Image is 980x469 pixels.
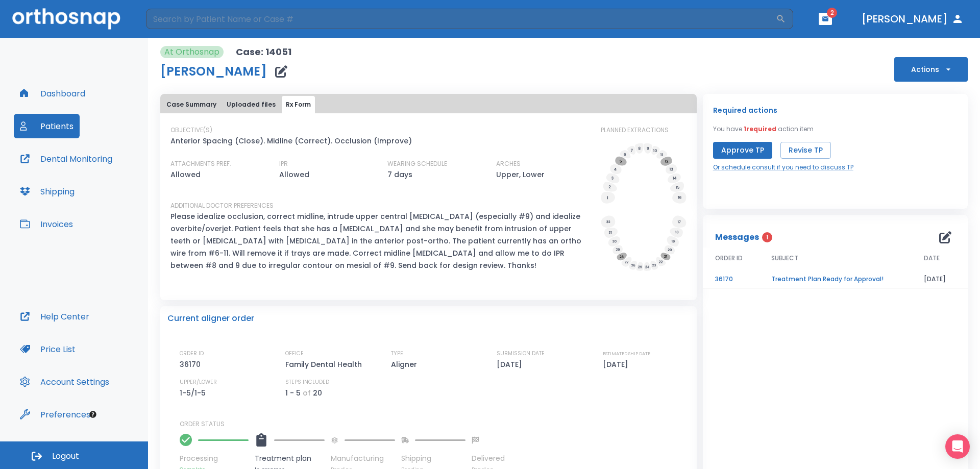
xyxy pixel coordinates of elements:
[601,126,669,135] p: PLANNED EXTRACTIONS
[285,387,301,399] p: 1 - 5
[285,358,365,371] p: Family Dental Health
[285,349,304,358] p: OFFICE
[401,453,465,464] p: Shipping
[12,8,120,29] img: Orthosnap
[167,312,254,325] p: Current aligner order
[170,126,212,135] p: OBJECTIVE(S)
[391,358,421,371] p: Aligner
[497,358,526,371] p: [DATE]
[713,125,814,134] p: You have action item
[180,358,204,371] p: 36170
[285,378,329,387] p: STEPS INCLUDED
[331,453,395,464] p: Manufacturing
[170,210,589,271] p: Please idealize occlusion, correct midline, intrude upper central [MEDICAL_DATA] (especially #9) ...
[14,369,115,394] button: Account Settings
[164,46,219,58] p: At Orthosnap
[88,410,97,419] div: Tooltip anchor
[160,65,267,78] h1: [PERSON_NAME]
[759,270,912,288] td: Treatment Plan Ready for Approval!
[180,349,204,358] p: ORDER ID
[924,254,940,263] span: DATE
[14,81,91,106] button: Dashboard
[180,378,217,387] p: UPPER/LOWER
[170,135,412,147] p: Anterior Spacing (Close). Midline (Correct). Occlusion (Improve)
[14,179,81,204] button: Shipping
[771,254,798,263] span: SUBJECT
[180,453,249,464] p: Processing
[713,163,853,172] a: Or schedule consult if you need to discuss TP
[279,168,309,181] p: Allowed
[14,212,79,236] button: Invoices
[713,142,772,159] button: Approve TP
[496,159,521,168] p: ARCHES
[255,453,325,464] p: Treatment plan
[945,434,970,459] div: Open Intercom Messenger
[744,125,776,133] span: 1 required
[857,10,968,28] button: [PERSON_NAME]
[279,159,288,168] p: IPR
[780,142,831,159] button: Revise TP
[170,168,201,181] p: Allowed
[236,46,291,58] p: Case: 14051
[391,349,403,358] p: TYPE
[715,231,759,243] p: Messages
[282,96,315,113] button: Rx Form
[713,104,777,116] p: Required actions
[303,387,311,399] p: of
[313,387,322,399] p: 20
[180,387,209,399] p: 1-5/1-5
[223,96,280,113] button: Uploaded files
[762,232,772,242] span: 1
[162,96,220,113] button: Case Summary
[497,349,545,358] p: SUBMISSION DATE
[170,201,274,210] p: ADDITIONAL DOCTOR PREFERENCES
[387,168,412,181] p: 7 days
[52,451,79,462] span: Logout
[387,159,447,168] p: WEARING SCHEDULE
[162,96,695,113] div: tabs
[603,358,632,371] p: [DATE]
[912,270,968,288] td: [DATE]
[14,114,80,138] button: Patients
[14,402,96,427] button: Preferences
[827,8,837,18] span: 2
[14,146,118,171] button: Dental Monitoring
[894,57,968,82] button: Actions
[14,304,95,329] button: Help Center
[703,270,759,288] td: 36170
[14,337,82,361] button: Price List
[180,419,690,429] p: ORDER STATUS
[170,159,231,168] p: ATTACHMENTS PREF.
[603,349,650,358] p: ESTIMATED SHIP DATE
[715,254,743,263] span: ORDER ID
[496,168,545,181] p: Upper, Lower
[146,9,776,29] input: Search by Patient Name or Case #
[472,453,505,464] p: Delivered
